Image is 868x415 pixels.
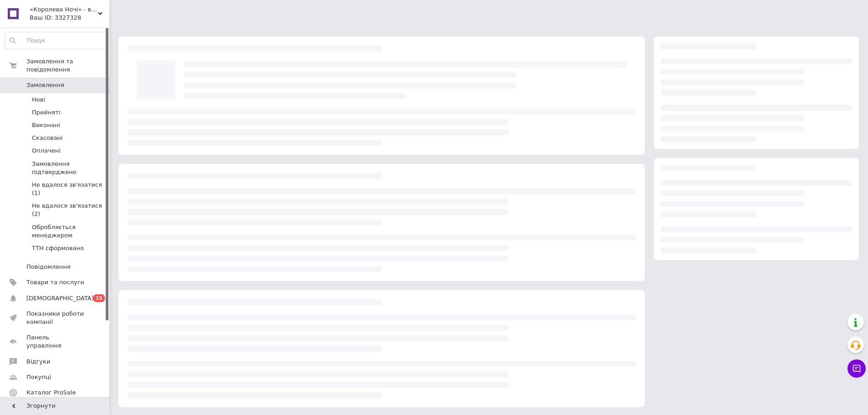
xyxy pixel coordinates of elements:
span: Обробляється менеджером [32,223,107,240]
span: Товари та послуги [26,278,84,287]
input: Пошук [5,32,107,49]
span: Виконані [32,121,60,129]
span: Прийняті [32,108,60,117]
span: Скасовані [32,134,63,142]
button: Чат з покупцем [847,359,866,378]
span: Замовлення підтверджено [32,160,107,176]
span: [DEMOGRAPHIC_DATA] [26,294,94,302]
span: Панель управління [26,333,84,350]
span: Повідомлення [26,263,71,271]
span: Показники роботи компанії [26,310,84,326]
span: Не вдалося зв'язатися (2) [32,202,107,218]
span: 15 [93,294,105,302]
span: «Королева Ночі» - виробник постільної білизни в Україні [30,5,98,14]
span: Відгуки [26,358,50,366]
span: Оплачені [32,147,61,155]
span: Каталог ProSale [26,389,76,397]
span: Замовлення [26,81,64,89]
span: Нові [32,96,45,104]
span: Замовлення та повідомлення [26,57,109,74]
span: ТТН сформовано [32,244,84,252]
div: Ваш ID: 3327328 [30,14,109,22]
span: Не вдалося зв'язатися (1) [32,181,107,197]
span: Покупці [26,373,51,381]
